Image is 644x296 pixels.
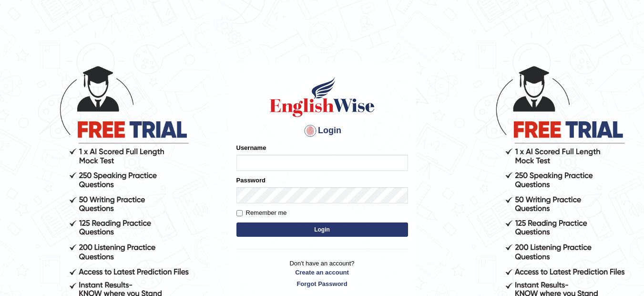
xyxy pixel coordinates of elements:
a: Create an account [236,268,408,277]
input: Remember me [236,210,243,216]
label: Remember me [236,208,287,218]
label: Username [236,143,266,152]
a: Forgot Password [236,279,408,288]
img: Logo of English Wise sign in for intelligent practice with AI [268,75,377,118]
p: Don't have an account? [236,259,408,288]
h4: Login [236,123,408,138]
button: Login [236,222,408,237]
label: Password [236,176,266,185]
